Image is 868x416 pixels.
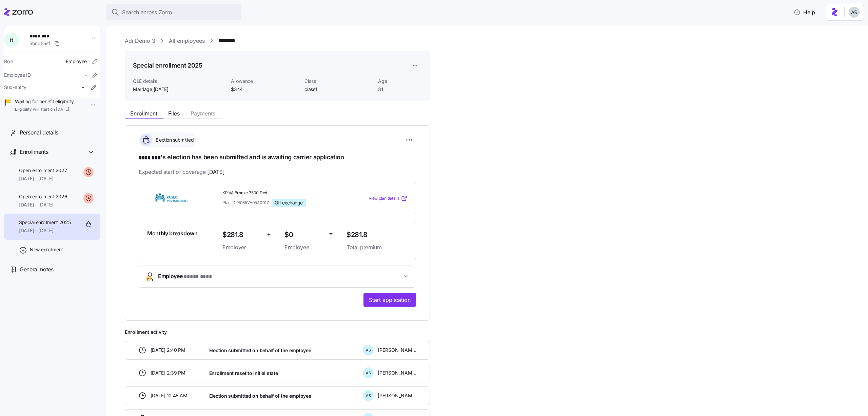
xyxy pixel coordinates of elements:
span: Off exchange [275,200,303,206]
span: [DATE] 2:40 PM [151,347,185,354]
button: Search across Zorro... [106,4,241,20]
span: Search across Zorro... [122,8,177,17]
a: Adi Demo 3 [125,37,155,45]
span: [DATE] [154,86,169,93]
span: Plan ID: 95185VA0540017 [222,200,269,205]
span: [DATE] [207,168,224,176]
span: 5bcd55ef [29,40,50,47]
span: Role [4,58,13,65]
a: View plan details [369,195,408,202]
span: Election submitted on behalf of the employee [209,393,311,399]
span: $344 [231,86,299,93]
span: - [82,84,84,91]
button: Help [788,5,821,19]
span: Age [378,78,422,85]
span: Open enrollment 2026 [19,193,67,200]
span: [DATE] 10:45 AM [151,392,188,399]
img: Kaiser Permanente [147,191,196,206]
span: class1 [304,86,373,93]
span: Election submitted [154,137,194,143]
span: Total premium [347,243,408,252]
span: [DATE] 2:39 PM [151,369,185,376]
span: Waiting for benefit eligibility [15,98,74,105]
span: A S [366,394,371,398]
span: KP VA Bronze 7500 Ded [222,190,341,196]
span: [DATE] - [DATE] [19,201,67,208]
span: QLE details [133,78,225,85]
span: Employee [158,272,212,281]
span: Enrollment [130,111,157,116]
span: Files [168,111,180,116]
span: Employee [284,243,323,252]
img: c4d3a52e2a848ea5f7eb308790fba1e4 [849,7,860,18]
span: Election submitted on behalf of the employee [209,347,311,354]
span: Enrollment reset to initial state [209,370,278,377]
span: Sub-entity [4,84,26,91]
span: [PERSON_NAME] [378,392,416,399]
button: Start application [363,293,416,307]
span: [PERSON_NAME] [378,369,416,376]
a: All employees [169,37,205,45]
span: Employee ID [4,72,31,78]
span: General notes [20,265,54,274]
span: = [329,229,333,239]
span: $281.8 [222,229,261,240]
span: Start application [369,296,411,304]
span: - [85,72,87,78]
span: Payments [191,111,215,116]
span: [PERSON_NAME] [378,347,416,354]
span: 31 [378,86,422,93]
span: Employee [66,58,87,65]
span: + [267,229,271,239]
h1: 's election has been submitted and is awaiting carrier application [139,153,416,162]
h1: Special enrollment 2025 [133,61,202,70]
span: Expected start of coverage [139,168,224,176]
span: Marriage , [133,86,169,93]
span: Class [304,78,373,85]
span: [DATE] - [DATE] [19,175,67,182]
span: Monthly breakdown [147,229,198,238]
span: A S [366,348,371,352]
span: A S [366,371,371,375]
span: Personal details [20,128,58,137]
span: Special enrollment 2025 [19,219,71,226]
span: View plan details [369,195,399,202]
span: [DATE] - [DATE] [19,227,71,234]
span: Open enrollment 2027 [19,167,67,174]
span: $281.8 [347,229,408,240]
span: New enrollment [30,246,63,253]
span: Enrollments [20,148,48,156]
span: Enrollment activity [125,329,430,336]
span: Employer [222,243,261,252]
span: Help [794,8,815,16]
span: t t [10,37,13,43]
span: Eligibility will start on [DATE] [15,107,74,112]
span: Allowance [231,78,299,85]
span: $0 [284,229,323,240]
